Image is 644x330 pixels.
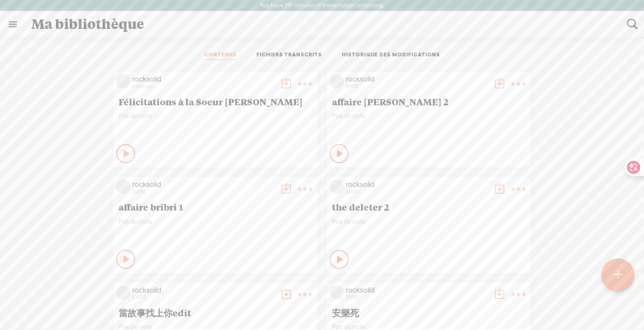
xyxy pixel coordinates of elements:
div: rocksolid [346,74,488,84]
div: [DATE] [132,189,275,195]
a: FICHIERS TRANSCRITS [257,51,322,60]
a: CONTENUS [204,51,237,60]
span: Pas de note [332,218,525,226]
img: videoLoading.png [116,74,130,89]
img: videoLoading.png [116,285,130,300]
img: videoLoading.png [330,285,344,300]
span: affaire [PERSON_NAME] 2 [332,96,525,107]
span: Félicitations à la Soeur [PERSON_NAME] [119,96,312,107]
span: Pas de note [332,112,525,120]
span: Pas de note [119,112,312,120]
div: rocksolid [346,285,488,295]
div: Ma bibliothèque [25,12,620,37]
div: a day ago [132,83,275,89]
div: rocksolid [132,180,275,189]
span: affaire bribri 1 [119,201,312,212]
a: HISTORIQUE DES MODIFICATIONS [342,51,440,60]
div: rocksolid [132,285,275,295]
div: [DATE] [132,294,275,300]
div: rocksolid [346,180,488,189]
img: videoLoading.png [330,180,344,194]
div: rocksolid [132,74,275,84]
div: [DATE] [346,83,488,89]
div: [DATE] [346,189,488,195]
span: Pas de note [119,218,312,226]
img: videoLoading.png [330,74,344,89]
span: 當故事找上你edit [119,307,312,318]
div: [DATE] [346,294,488,300]
label: You have 119 minutes of transcription remaining. [260,2,384,9]
img: videoLoading.png [116,180,130,194]
span: 安樂死 [332,307,525,318]
span: the deleter 2 [332,201,525,212]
